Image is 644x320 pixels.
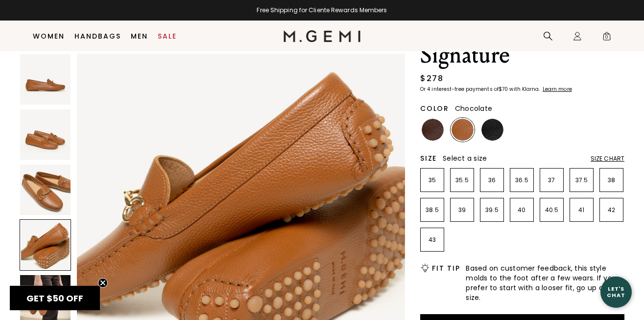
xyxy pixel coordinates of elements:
p: 35.5 [451,176,474,184]
a: Sale [158,32,177,40]
img: Chocolate [422,119,444,141]
span: Based on customer feedback, this style molds to the foot after a few wears. If you prefer to star... [466,263,624,302]
p: 41 [570,206,593,214]
div: Size Chart [591,155,624,163]
span: Chocolate [455,104,492,113]
span: 0 [602,33,612,43]
img: Tan [452,119,474,141]
div: $278 [420,73,443,85]
h2: Color [420,105,449,112]
img: M.Gemi [284,30,360,42]
klarna-placement-style-body: with Klarna [509,85,541,93]
img: The Pastoso Signature [20,165,71,215]
div: GET $50 OFFClose teaser [10,286,100,310]
p: 37.5 [570,176,593,184]
a: Learn more [542,86,572,92]
p: 38.5 [421,206,444,214]
klarna-placement-style-amount: $70 [499,85,508,93]
h2: Size [420,154,437,162]
p: 39 [451,206,474,214]
span: Select a size [443,153,487,163]
p: 35 [421,176,444,184]
klarna-placement-style-body: Or 4 interest-free payments of [420,85,499,93]
p: 38 [600,176,623,184]
button: Close teaser [98,278,108,288]
img: Black [481,119,503,141]
p: 37 [540,176,563,184]
div: Let's Chat [600,286,632,298]
a: Handbags [74,32,121,40]
a: Women [33,32,65,40]
img: The Pastoso Signature [20,54,71,105]
p: 36.5 [510,176,533,184]
a: Men [131,32,148,40]
p: 40 [510,206,533,214]
klarna-placement-style-cta: Learn more [543,85,572,93]
p: 42 [600,206,623,214]
span: GET $50 OFF [26,292,83,304]
p: 40.5 [540,206,563,214]
img: The Pastoso Signature [20,109,71,160]
h2: Fit Tip [432,264,460,272]
p: 36 [480,176,503,184]
p: 43 [421,236,444,244]
p: 39.5 [480,206,503,214]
